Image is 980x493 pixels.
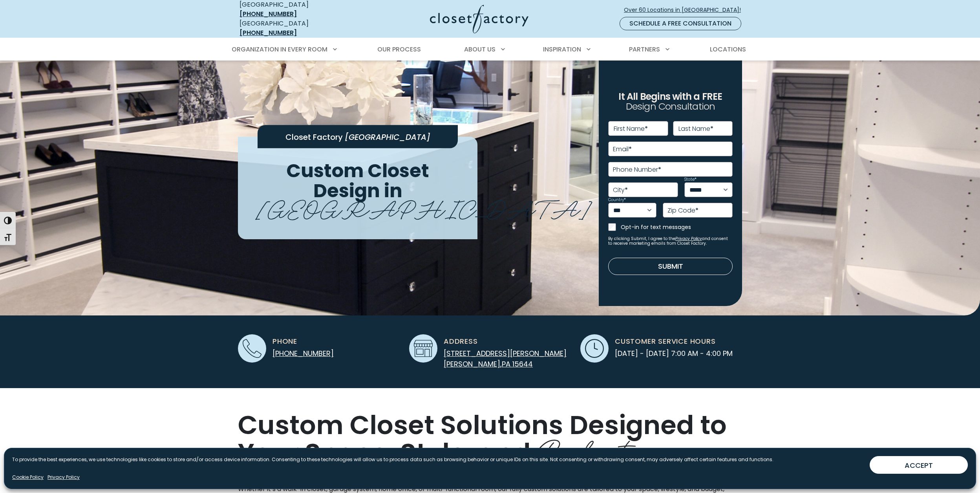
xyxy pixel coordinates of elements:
[608,198,626,202] label: Country
[621,223,733,231] label: Opt-in for text messages
[614,126,648,132] label: First Name
[684,178,697,181] label: State
[613,187,628,193] label: City
[624,6,747,14] span: Over 60 Locations in [GEOGRAPHIC_DATA]!
[537,425,630,472] span: Budget
[272,336,297,346] span: Phone
[608,258,733,275] button: Submit
[444,359,500,369] span: [PERSON_NAME]
[613,146,632,152] label: Email
[613,167,661,173] label: Phone Number
[626,100,715,113] span: Design Consultation
[444,348,567,358] span: [STREET_ADDRESS][PERSON_NAME]
[256,189,592,225] span: [GEOGRAPHIC_DATA]
[512,359,533,369] span: 15644
[238,434,530,471] span: Your Space, Style, and
[618,90,722,103] span: It All Begins with a FREE
[285,132,343,143] span: Closet Factory
[870,456,968,474] button: ACCEPT
[240,9,297,18] a: [PHONE_NUMBER]
[543,45,581,54] span: Inspiration
[615,336,716,346] span: Customer Service Hours
[629,45,660,54] span: Partners
[444,336,478,346] span: Address
[620,17,741,30] a: Schedule a Free Consultation
[430,5,528,33] img: Closet Factory Logo
[608,236,733,246] small: By clicking Submit, I agree to the and consent to receive marketing emails from Closet Factory.
[464,45,495,54] span: About Us
[678,126,713,132] label: Last Name
[272,348,334,358] a: [PHONE_NUMBER]
[615,348,733,359] span: [DATE] - [DATE] 7:00 AM - 4:00 PM
[240,19,353,38] div: [GEOGRAPHIC_DATA]
[675,236,702,242] a: Privacy Policy
[12,474,44,481] a: Cookie Policy
[444,348,567,369] a: [STREET_ADDRESS][PERSON_NAME] [PERSON_NAME],PA 15644
[226,38,754,60] nav: Primary Menu
[623,3,748,17] a: Over 60 Locations in [GEOGRAPHIC_DATA]!
[12,456,773,463] p: To provide the best experiences, we use technologies like cookies to store and/or access device i...
[667,207,698,214] label: Zip Code
[710,45,746,54] span: Locations
[238,407,727,443] span: Custom Closet Solutions Designed to
[286,158,429,204] span: Custom Closet Design in
[240,28,297,37] a: [PHONE_NUMBER]
[502,359,510,369] span: PA
[232,45,327,54] span: Organization in Every Room
[345,132,430,143] span: [GEOGRAPHIC_DATA]
[377,45,421,54] span: Our Process
[48,474,80,481] a: Privacy Policy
